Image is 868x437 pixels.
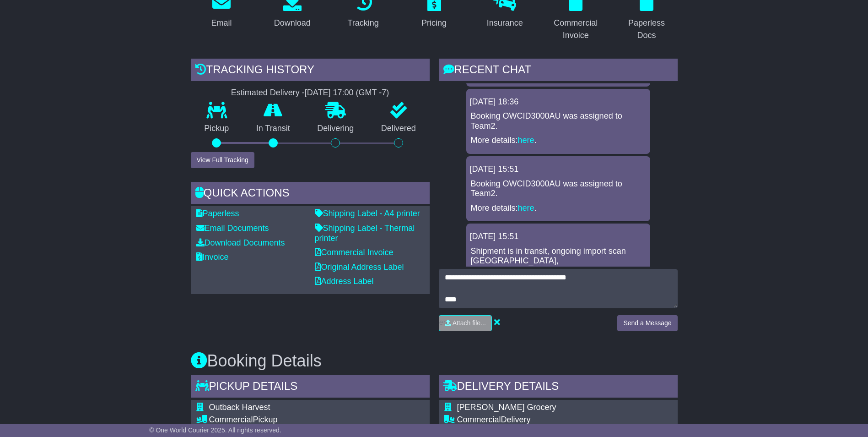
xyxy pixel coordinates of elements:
div: Pickup Details [191,375,430,400]
a: Shipping Label - Thermal printer [315,224,415,243]
a: Invoice [196,252,229,262]
p: Shipment is in transit, ongoing import scan [GEOGRAPHIC_DATA], [GEOGRAPHIC_DATA], [GEOGRAPHIC_DAT... [471,246,646,326]
a: Shipping Label - A4 printer [315,209,420,218]
a: Email Documents [196,224,269,233]
a: Paperless [196,209,239,218]
span: [PERSON_NAME] Grocery [457,403,556,412]
p: More details: . [471,136,646,146]
span: Commercial [457,415,501,424]
div: Pickup [209,415,385,425]
p: Delivering [304,124,368,134]
div: [DATE] 17:00 (GMT -7) [305,88,389,98]
div: Download [274,17,311,29]
a: Commercial Invoice [315,248,394,257]
p: Pickup [191,124,243,134]
a: Address Label [315,277,374,286]
button: View Full Tracking [191,152,254,168]
button: Send a Message [617,315,677,331]
a: here [518,136,534,145]
div: Tracking history [191,59,430,83]
div: [DATE] 15:51 [470,164,647,175]
div: Delivery [457,415,633,425]
span: Commercial [209,415,253,424]
div: Commercial Invoice [551,17,601,42]
div: Pricing [421,17,447,29]
p: Booking OWCID3000AU was assigned to Team2. [471,111,646,131]
div: Delivery Details [439,375,678,400]
p: Booking OWCID3000AU was assigned to Team2. [471,179,646,199]
div: [DATE] 15:51 [470,232,647,242]
div: Paperless Docs [622,17,672,42]
p: Delivered [367,124,430,134]
div: RECENT CHAT [439,59,678,83]
p: More details: . [471,203,646,213]
div: Tracking [347,17,378,29]
p: In Transit [243,124,304,134]
span: Outback Harvest [209,403,270,412]
a: here [518,203,534,213]
div: Email [211,17,232,29]
a: Original Address Label [315,262,404,272]
h3: Booking Details [191,352,678,370]
a: Download Documents [196,238,285,247]
div: [DATE] 18:36 [470,97,647,107]
div: Quick Actions [191,182,430,207]
div: Insurance [487,17,523,29]
span: © One World Courier 2025. All rights reserved. [149,426,281,434]
div: Estimated Delivery - [191,88,430,98]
